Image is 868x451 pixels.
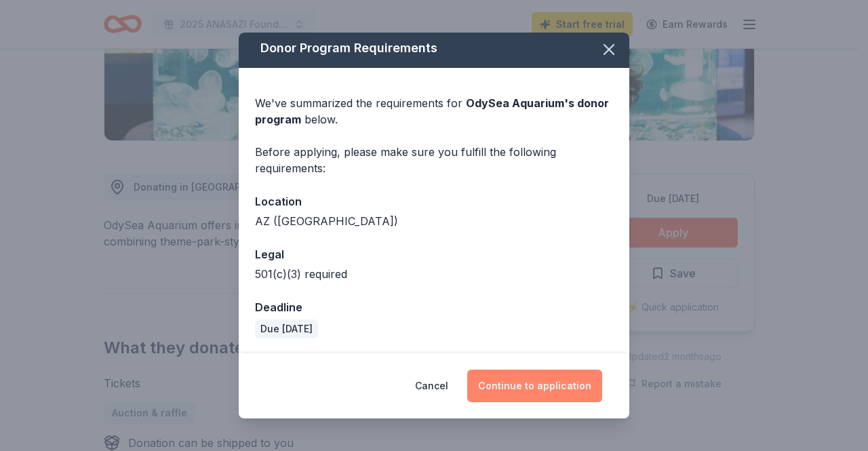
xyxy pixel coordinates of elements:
[255,193,613,210] div: Location
[255,298,613,316] div: Deadline
[467,370,602,402] button: Continue to application
[255,144,613,176] div: Before applying, please make sure you fulfill the following requirements:
[239,29,629,68] div: Donor Program Requirements
[255,266,613,282] div: 501(c)(3) required
[255,213,613,229] div: AZ ([GEOGRAPHIC_DATA])
[255,246,613,263] div: Legal
[255,319,318,338] div: Due [DATE]
[255,95,613,128] div: We've summarized the requirements for below.
[415,370,448,402] button: Cancel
